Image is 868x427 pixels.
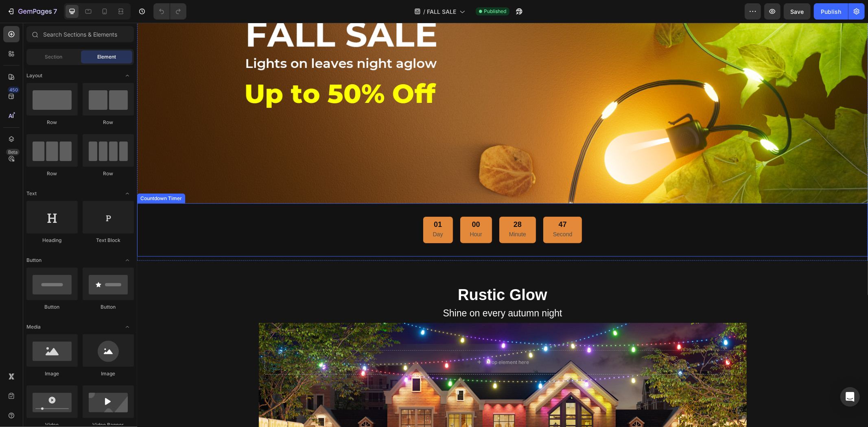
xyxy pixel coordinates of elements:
div: 01 [296,197,306,207]
h2: Rustic Glow [121,263,610,282]
div: 28 [372,197,389,207]
iframe: Design area [137,23,868,427]
span: Toggle open [121,320,134,333]
div: Row [26,119,78,126]
div: Button [83,303,134,311]
div: Image [83,370,134,377]
span: Layout [26,72,42,79]
div: Beta [6,149,20,155]
span: Toggle open [121,187,134,200]
div: Countdown Timer [2,172,46,179]
div: Row [83,170,134,177]
span: Toggle open [121,254,134,267]
button: 7 [3,3,61,20]
p: 7 [53,7,57,16]
div: Drop element here [349,336,392,343]
div: Row [83,119,134,126]
button: Publish [814,3,848,20]
div: Text Block [83,237,134,244]
span: Element [97,53,116,61]
div: Button [26,303,78,311]
div: Image [26,370,78,377]
button: Save [784,3,811,20]
span: Section [45,53,63,61]
p: Minute [372,207,389,217]
span: Save [791,8,804,15]
span: / [423,7,425,16]
span: Text [26,190,37,197]
input: Search Sections & Elements [26,26,134,42]
div: Undo/Redo [153,3,186,20]
span: FALL SALE [427,7,456,16]
p: Day [296,207,306,217]
div: Heading [26,237,78,244]
span: Media [26,323,41,331]
p: Second [416,207,435,217]
div: Row [26,170,78,177]
span: Toggle open [121,69,134,82]
div: Publish [821,7,841,16]
div: 00 [333,197,345,207]
div: Open Intercom Messenger [840,387,860,407]
p: Shine on every autumn night [122,282,609,299]
div: 47 [416,197,435,207]
span: Button [26,257,42,264]
div: 450 [8,87,20,93]
p: Hour [333,207,345,217]
span: Published [484,8,506,15]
